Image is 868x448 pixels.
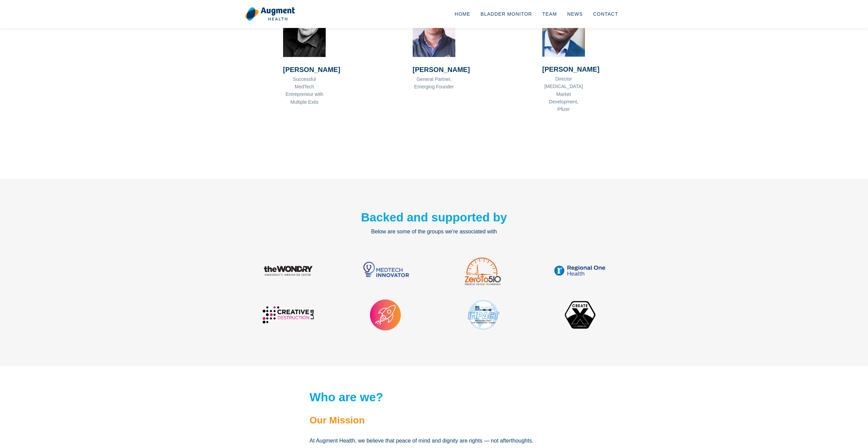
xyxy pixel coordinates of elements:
[544,76,583,112] span: Director [MEDICAL_DATA] Market Development, Pfizer
[588,3,623,25] a: Contact
[414,76,454,89] span: General Partner, Emerging Founder
[562,3,588,25] a: News
[310,415,559,426] h3: Our Mission
[285,76,323,105] span: Successful MedTech Entrepreneur with Multiple Exits
[475,3,537,25] a: Bladder Monitor
[245,7,295,21] img: logo
[342,227,526,236] p: Below are some of the groups we're associated with
[283,66,326,74] h3: [PERSON_NAME]
[413,66,456,74] h3: [PERSON_NAME]
[537,3,562,25] a: Team
[542,65,585,73] h3: [PERSON_NAME]
[342,210,526,225] h2: Backed and supported by
[310,390,559,404] h2: Who are we?
[450,3,475,25] a: Home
